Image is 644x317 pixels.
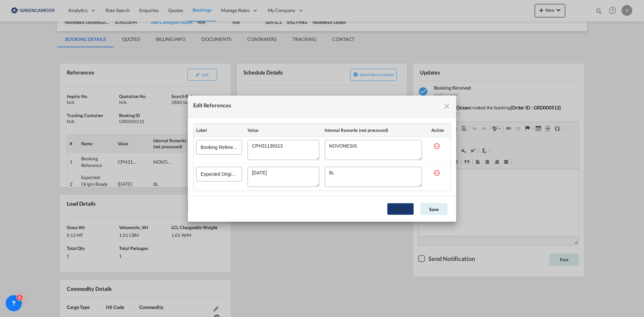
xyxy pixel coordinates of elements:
[7,7,153,14] body: Editor, editor4
[193,101,231,112] div: Edit References
[196,140,242,155] input: Booking Reference
[188,96,456,222] md-dialog: Edit References
[421,203,447,215] button: Save
[425,123,450,137] th: Action
[322,123,425,137] th: Internal Remarks (not processed)
[443,102,451,110] md-icon: icon-close fg-AAA8AD cursor
[196,167,242,181] input: Expected Origin Ready Date
[387,203,414,215] button: Cancel
[194,123,245,137] th: Label
[245,123,322,137] th: Value
[433,169,440,176] md-icon: icon-minus-circle-outline red-400-fg s20 cursor mr-5
[433,143,440,149] md-icon: icon-minus-circle-outline red-400-fg s20 cursor mr-5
